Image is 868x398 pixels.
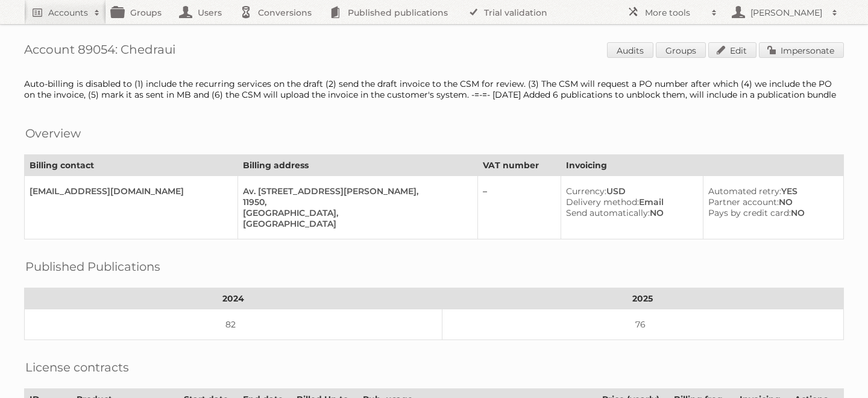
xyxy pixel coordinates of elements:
h2: Overview [25,124,81,142]
h2: More tools [645,7,705,19]
th: Billing address [237,155,477,176]
span: Delivery method: [566,197,639,207]
span: Currency: [566,186,606,197]
span: Partner account: [708,197,779,207]
span: Send automatically: [566,207,650,218]
th: VAT number [477,155,561,176]
div: 11950, [243,197,468,207]
h2: Published Publications [25,257,160,276]
a: Audits [607,42,653,58]
div: YES [708,186,834,197]
a: Impersonate [759,42,844,58]
div: [GEOGRAPHIC_DATA] [243,218,468,229]
th: Billing contact [25,155,238,176]
div: USD [566,186,693,197]
h2: License contracts [25,358,129,376]
td: 82 [25,309,442,340]
td: 76 [442,309,843,340]
div: [EMAIL_ADDRESS][DOMAIN_NAME] [30,186,228,197]
div: Email [566,197,693,207]
a: Groups [656,42,706,58]
span: Pays by credit card: [708,207,791,218]
a: Edit [708,42,756,58]
div: NO [708,207,834,218]
td: – [477,176,561,239]
div: [GEOGRAPHIC_DATA], [243,207,468,218]
th: 2025 [442,288,843,309]
th: 2024 [25,288,442,309]
div: NO [566,207,693,218]
th: Invoicing [561,155,844,176]
div: Auto-billing is disabled to (1) include the recurring services on the draft (2) send the draft in... [24,78,844,100]
h2: [PERSON_NAME] [747,7,826,19]
div: Av. [STREET_ADDRESS][PERSON_NAME], [243,186,468,197]
h1: Account 89054: Chedraui [24,42,844,60]
h2: Accounts [48,7,88,19]
span: Automated retry: [708,186,781,197]
div: NO [708,197,834,207]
